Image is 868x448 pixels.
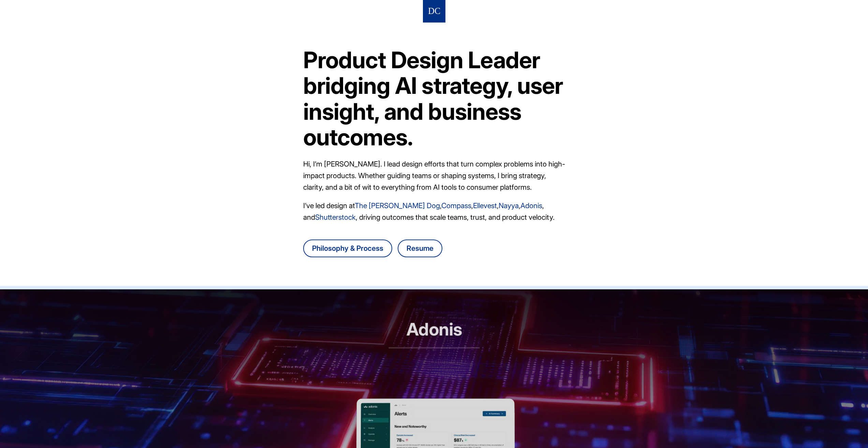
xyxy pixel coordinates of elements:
[499,201,519,210] a: Nayya
[355,201,440,210] a: The [PERSON_NAME] Dog
[303,158,565,193] p: Hi, I’m [PERSON_NAME]. I lead design efforts that turn complex problems into high-impact products...
[441,201,471,210] a: Compass
[303,240,392,257] a: Go to Danny Chang's design philosophy and process page
[473,201,497,210] a: Ellevest
[315,213,356,221] a: Shutterstock
[303,200,565,223] p: I’ve led design at , , , , , and , driving outcomes that scale teams, trust, and product velocity.
[303,47,565,150] h1: Product Design Leader bridging AI strategy, user insight, and business outcomes.
[520,201,542,210] a: Adonis
[388,319,480,348] h2: Adonis
[428,5,440,18] img: Logo
[398,240,442,257] a: Download Danny Chang's resume as a PDF file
